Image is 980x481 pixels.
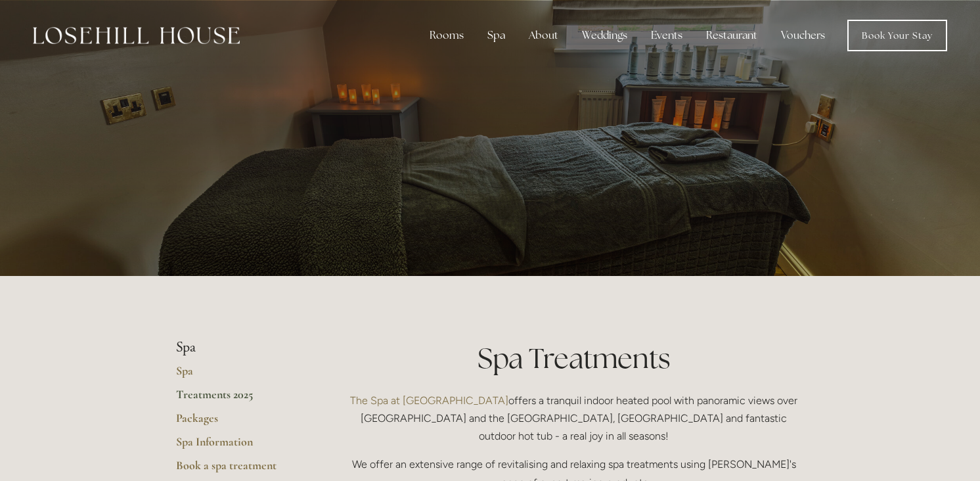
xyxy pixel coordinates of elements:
p: offers a tranquil indoor heated pool with panoramic views over [GEOGRAPHIC_DATA] and the [GEOGRAP... [344,392,804,446]
h1: Spa Treatments [344,339,804,378]
div: Events [640,22,693,49]
a: Packages [176,411,301,434]
a: Spa Information [176,434,301,458]
div: Restaurant [696,22,768,49]
div: Rooms [419,22,474,49]
a: Vouchers [770,22,835,49]
img: Losehill House [33,27,240,44]
div: About [518,22,569,49]
a: Spa [176,363,301,387]
div: Weddings [571,22,638,49]
a: Treatments 2025 [176,387,301,411]
a: Book Your Stay [847,20,947,51]
li: Spa [176,339,301,356]
div: Spa [477,22,516,49]
a: The Spa at [GEOGRAPHIC_DATA] [350,394,508,407]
